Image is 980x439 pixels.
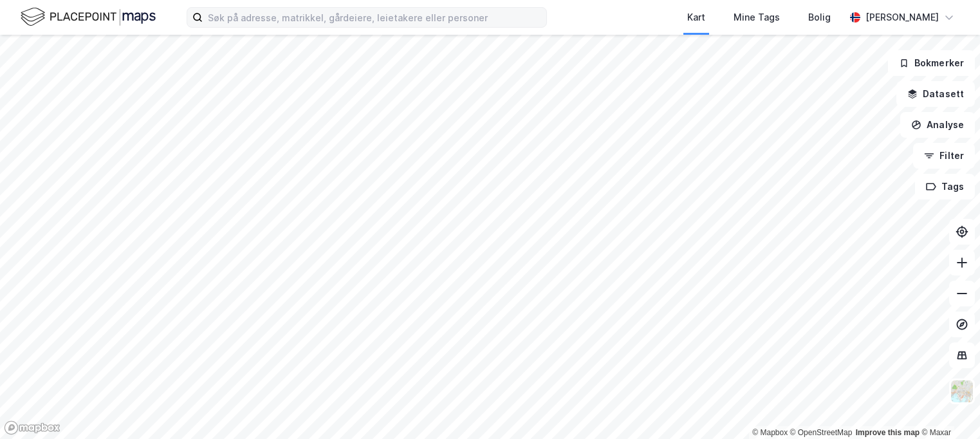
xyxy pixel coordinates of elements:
[916,377,980,439] div: Kontrollprogram for chat
[915,174,975,200] button: Tags
[900,112,975,138] button: Analyse
[913,143,975,169] button: Filter
[916,377,980,439] iframe: Chat Widget
[687,10,705,25] div: Kart
[888,50,975,76] button: Bokmerker
[896,81,975,107] button: Datasett
[856,428,920,437] a: Improve this map
[4,420,60,435] a: Mapbox homepage
[734,10,780,25] div: Mine Tags
[752,428,788,437] a: Mapbox
[808,10,831,25] div: Bolig
[21,6,156,28] img: logo.f888ab2527a4732fd821a326f86c7f29.svg
[203,8,546,27] input: Søk på adresse, matrikkel, gårdeiere, leietakere eller personer
[865,10,939,25] div: [PERSON_NAME]
[790,428,853,437] a: OpenStreetMap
